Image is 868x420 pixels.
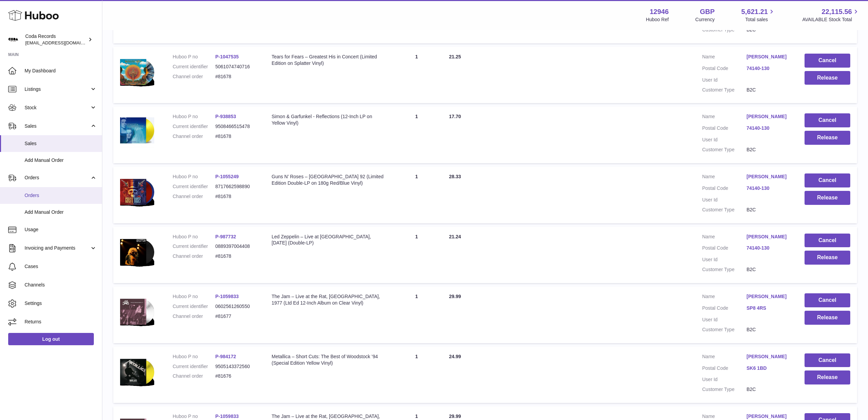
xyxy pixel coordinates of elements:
[215,294,239,299] a: P-1059833
[702,266,747,273] dt: Customer Type
[449,54,461,59] span: 21.25
[695,16,715,23] div: Currency
[805,173,850,187] button: Cancel
[702,305,747,313] dt: Postal Code
[120,173,154,210] img: 1755524446.png
[702,293,747,302] dt: Name
[173,413,215,420] dt: Huboo P no
[215,133,258,140] dd: #81678
[747,353,791,360] a: [PERSON_NAME]
[173,313,215,320] dt: Channel order
[391,227,442,283] td: 1
[173,73,215,80] dt: Channel order
[747,305,791,311] a: SP8 4RS
[25,86,90,93] span: Listings
[650,7,669,16] strong: 12946
[702,234,747,242] dt: Name
[215,313,258,320] dd: #81677
[173,253,215,260] dt: Channel order
[25,174,90,181] span: Orders
[747,386,791,393] dd: B2C
[805,131,850,145] button: Release
[747,113,791,120] a: [PERSON_NAME]
[449,294,461,299] span: 29.99
[747,87,791,93] dd: B2C
[215,363,258,370] dd: 9505143372560
[702,245,747,253] dt: Postal Code
[449,234,461,239] span: 21.24
[215,354,236,359] a: P-984172
[702,65,747,73] dt: Postal Code
[747,185,791,192] a: 74140-130
[215,303,258,310] dd: 0602561260550
[215,253,258,260] dd: #81678
[805,353,850,367] button: Cancel
[25,123,90,129] span: Sales
[702,317,747,323] dt: User Id
[702,353,747,362] dt: Name
[25,104,90,111] span: Stock
[741,7,776,23] a: 5,621.21 Total sales
[747,234,791,240] a: [PERSON_NAME]
[173,303,215,310] dt: Current identifier
[215,373,258,379] dd: #81676
[8,34,18,45] img: haz@pcatmedia.com
[215,193,258,200] dd: #81678
[449,414,461,419] span: 29.99
[173,123,215,130] dt: Current identifier
[702,376,747,383] dt: User Id
[702,87,747,93] dt: Customer Type
[25,282,97,288] span: Channels
[802,7,860,23] a: 22,115.56 AVAILABLE Stock Total
[25,192,97,199] span: Orders
[702,77,747,83] dt: User Id
[805,311,850,325] button: Release
[272,293,384,306] div: The Jam – Live at the Rat, [GEOGRAPHIC_DATA], 1977 (Ltd Ed 12-Inch Album on Clear Vinyl)
[173,183,215,190] dt: Current identifier
[391,286,442,343] td: 1
[120,113,154,148] img: 1705921979.jpg
[215,123,258,130] dd: 9508466515478
[173,173,215,180] dt: Huboo P no
[702,256,747,263] dt: User Id
[272,173,384,186] div: Guns N’ Roses – [GEOGRAPHIC_DATA] 92 (Limited Edition Double-LP on 180g Red/Blue Vinyl)
[702,185,747,193] dt: Postal Code
[805,54,850,68] button: Cancel
[391,107,442,163] td: 1
[805,251,850,265] button: Release
[805,293,850,307] button: Cancel
[702,125,747,133] dt: Postal Code
[215,234,236,239] a: P-987732
[747,146,791,153] dd: B2C
[391,47,442,103] td: 1
[25,140,97,147] span: Sales
[120,353,154,390] img: 129461715191426.png
[805,191,850,205] button: Release
[747,266,791,273] dd: B2C
[391,347,442,403] td: 1
[215,243,258,250] dd: 0889397004408
[822,7,852,16] span: 22,115.56
[173,54,215,60] dt: Huboo P no
[449,354,461,359] span: 24.99
[702,54,747,62] dt: Name
[702,113,747,122] dt: Name
[741,7,768,16] span: 5,621.21
[747,365,791,372] a: SK6 1BD
[702,173,747,182] dt: Name
[449,174,461,179] span: 28.33
[215,414,239,419] a: P-1059833
[805,234,850,248] button: Cancel
[646,16,669,23] div: Huboo Ref
[173,193,215,200] dt: Channel order
[272,113,384,126] div: Simon & Garfunkel - Reflections (12-Inch LP on Yellow Vinyl)
[702,146,747,153] dt: Customer Type
[173,293,215,300] dt: Huboo P no
[747,65,791,72] a: 74140-130
[215,54,239,59] a: P-1047535
[702,386,747,393] dt: Customer Type
[747,326,791,333] dd: B2C
[173,113,215,120] dt: Huboo P no
[805,370,850,384] button: Release
[25,263,97,270] span: Cases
